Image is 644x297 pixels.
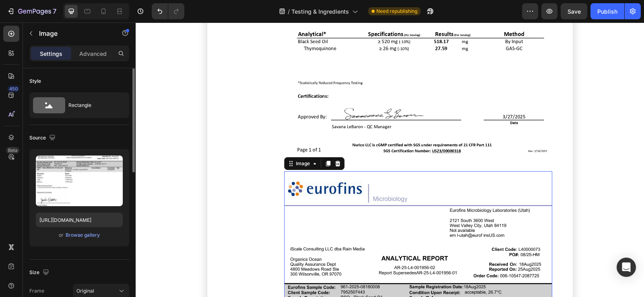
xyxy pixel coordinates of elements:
[66,231,100,239] div: Browse gallery
[53,6,56,16] p: 7
[590,3,624,19] button: Publish
[29,133,57,143] div: Source
[36,213,123,227] input: https://example.com/image.jpg
[6,147,19,154] div: Beta
[65,231,100,239] button: Browse gallery
[288,7,290,16] span: /
[568,8,581,15] span: Save
[8,86,19,92] div: 450
[152,3,184,19] div: Undo/Redo
[561,3,587,19] button: Save
[291,7,349,16] span: Testing & Ingredients
[36,156,123,206] img: preview-image
[59,230,64,240] span: or
[617,258,636,277] div: Open Intercom Messenger
[40,49,62,58] p: Settings
[39,29,107,38] p: Image
[376,8,417,15] span: Need republishing
[79,49,107,58] p: Advanced
[597,7,617,16] div: Publish
[68,96,118,115] div: Rectangle
[76,287,94,295] span: Original
[3,3,60,19] button: 7
[29,78,41,85] div: Style
[29,267,51,278] div: Size
[29,287,44,295] label: Frame
[136,23,644,297] iframe: To enrich screen reader interactions, please activate Accessibility in Grammarly extension settings
[159,137,176,145] div: Image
